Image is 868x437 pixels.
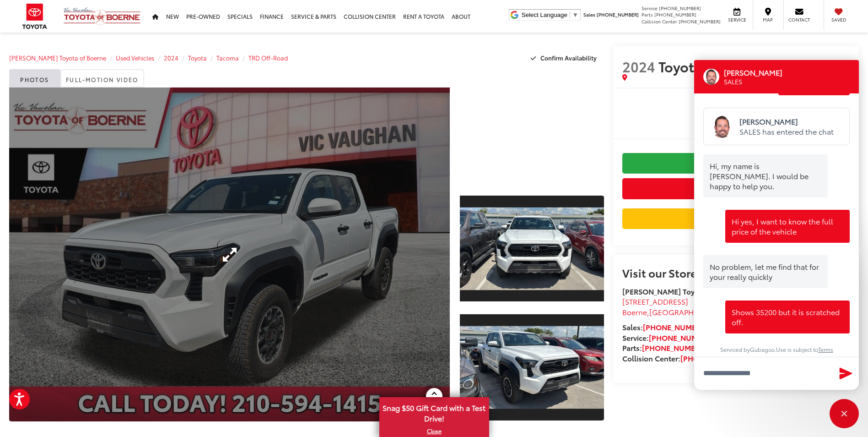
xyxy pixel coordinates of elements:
span: Map [758,16,778,23]
h2: Visit our Store [622,267,850,279]
div: Shows 35200 but it is scratched off. [725,300,850,333]
a: Used Vehicles [116,54,154,62]
span: Service [727,16,747,23]
a: Full-Motion Video [60,69,144,87]
span: Service [642,5,658,11]
span: SALES [739,126,762,137]
strong: Collision Center: [622,353,745,363]
button: Get Price Now [622,178,850,199]
span: [PHONE_NUMBER] [654,11,696,18]
a: Gubagoo [750,345,775,353]
p: SALES [724,77,782,86]
span: Contact [788,16,810,23]
span: [GEOGRAPHIC_DATA] [649,306,726,317]
a: [PHONE_NUMBER] [680,353,745,363]
span: Snag $50 Gift Card with a Test Drive! [380,398,488,426]
button: Send Message [836,364,856,383]
a: Expand Photo 1 [460,195,604,303]
button: Actions [834,58,850,74]
p: [PERSON_NAME] [724,67,782,77]
span: Saved [829,16,849,23]
div: Serviced by . Use is subject to [703,346,850,357]
span: , [622,306,748,317]
strong: [PERSON_NAME] Toyota of Boerne [622,286,742,296]
img: 2024 Toyota Tacoma TRD Off-Road [458,326,605,409]
strong: Parts: [622,342,707,353]
div: Operator Title [724,77,793,86]
div: No problem, let me find that for your really quickly [703,255,828,288]
a: 2024 [164,54,178,62]
button: Confirm Availability [526,50,604,66]
textarea: Type your message [694,357,859,390]
span: Boerne [622,306,647,317]
a: Tacoma [216,54,239,62]
button: Toggle Chat Window [830,399,859,428]
a: Photos [9,69,60,87]
a: [PHONE_NUMBER] [643,322,708,332]
span: Sales [583,11,595,18]
a: [PHONE_NUMBER] [642,342,707,353]
img: 2024 Toyota Tacoma TRD Off-Road [458,207,605,290]
span: [DATE] Price: [622,114,850,123]
span: ▼ [572,11,578,18]
div: Hi, my name is [PERSON_NAME]. I would be happy to help you. [703,154,828,197]
img: 7c28f690-1c75-11f0-bac8-07203ebf8b3a-1744996756_7426.png [711,115,733,138]
p: [PERSON_NAME] [739,116,834,126]
span: Collision Center [642,18,677,25]
a: Toyota [188,54,207,62]
img: Vic Vaughan Toyota of Boerne [63,7,141,26]
a: Terms [818,345,833,353]
strong: Sales: [622,322,708,332]
span: Select Language [522,11,567,18]
a: [PERSON_NAME] Toyota of Boerne [9,54,106,62]
span: $35,200 [622,100,850,114]
span: [PHONE_NUMBER] [679,18,721,25]
div: Close [830,399,859,428]
span: [PHONE_NUMBER] [597,11,639,18]
a: Check Availability [622,153,850,174]
span: 2024 [622,56,655,76]
span: Toyota Tacoma [658,56,758,76]
strong: Service: [622,332,714,343]
span: Parts [642,11,653,18]
a: Expand Photo 2 [460,313,604,421]
span: has entered the chat [762,126,834,137]
span: [STREET_ADDRESS] [622,296,688,306]
a: [STREET_ADDRESS] Boerne,[GEOGRAPHIC_DATA] 78006 [622,296,748,317]
div: View Full-Motion Video [460,87,604,184]
a: Select Language​ [522,11,578,18]
div: Operator Image [703,69,719,85]
a: Expand Photo 0 [9,87,450,421]
div: Operator Name [724,67,793,77]
a: [PHONE_NUMBER] [649,332,714,343]
span: Confirm Availability [540,54,597,62]
a: Value Your Trade [622,208,850,229]
span: ​ [570,11,570,18]
span: [PHONE_NUMBER] [659,5,701,11]
a: TRD Off-Road [248,54,288,62]
div: Hi yes, I want to know the full price of the vehicle [725,210,850,243]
